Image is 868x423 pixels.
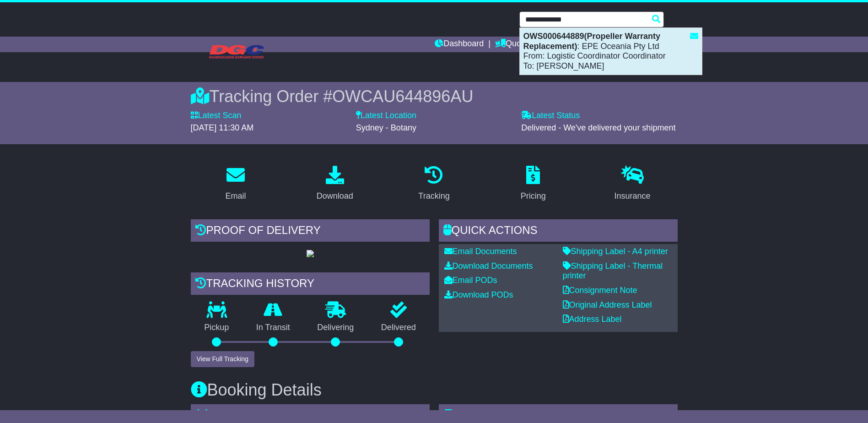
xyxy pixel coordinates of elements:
a: Shipping Label - A4 printer [563,247,668,256]
a: Dashboard [435,37,484,52]
button: View Full Tracking [191,351,254,367]
div: Pricing [521,190,546,202]
a: Email Documents [444,247,517,256]
a: Pricing [515,163,552,206]
span: Sydney - Botany [356,123,416,132]
h3: Booking Details [191,381,678,399]
p: In Transit [243,323,304,333]
div: Email [225,190,246,202]
span: OWCAU644896AU [332,87,473,106]
label: Latest Scan [191,111,242,121]
label: Latest Location [356,111,416,121]
label: Latest Status [521,111,580,121]
a: Quote/Book [495,37,549,52]
a: Original Address Label [563,300,652,309]
a: Shipping Label - Thermal printer [563,261,663,281]
div: : EPE Oceania Pty Ltd From: Logistic Coordinator Coordinator To: [PERSON_NAME] [520,28,702,75]
img: GetPodImage [307,250,314,257]
div: Quick Actions [439,219,678,244]
a: Insurance [609,163,657,206]
a: Download Documents [444,261,533,271]
span: [DATE] 11:30 AM [191,123,254,132]
strong: OWS000644889(Propeller Warranty Replacement) [523,32,660,51]
div: Tracking [418,190,449,202]
div: Proof of Delivery [191,219,430,244]
div: Insurance [615,190,651,202]
a: Email [219,163,252,206]
div: Tracking Order # [191,87,678,106]
span: Delivered - We've delivered your shipment [521,123,675,132]
a: Tracking [412,163,455,206]
a: Consignment Note [563,286,637,295]
a: Address Label [563,315,622,324]
p: Pickup [191,323,243,333]
p: Delivered [367,323,430,333]
div: Tracking history [191,272,430,297]
a: Email PODs [444,276,497,285]
a: Download PODs [444,290,513,299]
a: Download [311,163,359,206]
div: Download [317,190,353,202]
p: Delivering [304,323,368,333]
